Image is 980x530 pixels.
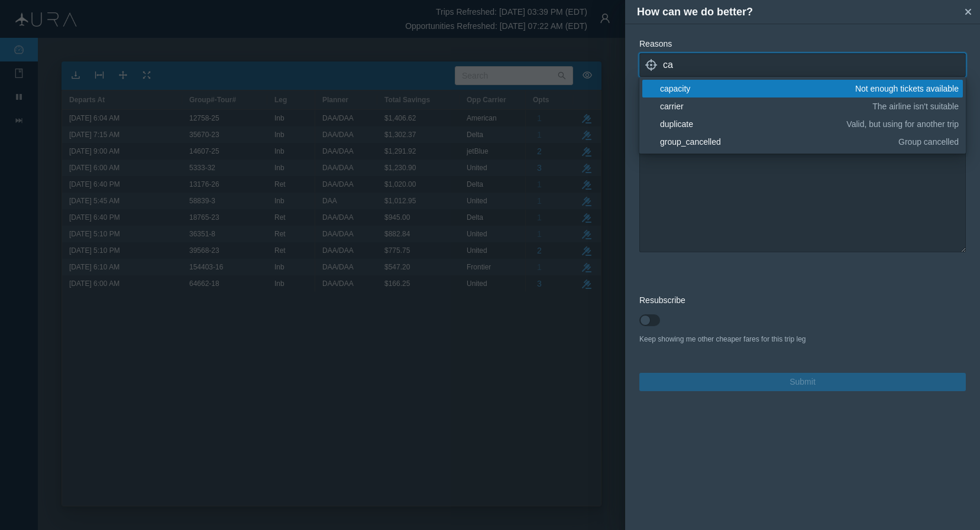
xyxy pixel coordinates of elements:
span: Resubscribe [639,295,685,305]
span: Valid, but using for another trip [846,118,959,130]
div: carrier [660,100,868,112]
input: Choose all that apply... [663,56,966,74]
span: Group cancelled [898,136,959,148]
div: duplicate [660,118,842,130]
span: Reasons [639,39,672,48]
span: The airline isn't suitable [872,100,959,112]
div: group_cancelled [660,136,894,148]
span: Submit [790,376,816,388]
h4: How can we do better? [637,4,959,20]
button: Submit [639,373,966,391]
button: Close [959,3,977,21]
div: Keep showing me other cheaper fares for this trip leg [639,334,966,344]
div: capacity [660,83,851,95]
span: Not enough tickets available [855,83,959,95]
